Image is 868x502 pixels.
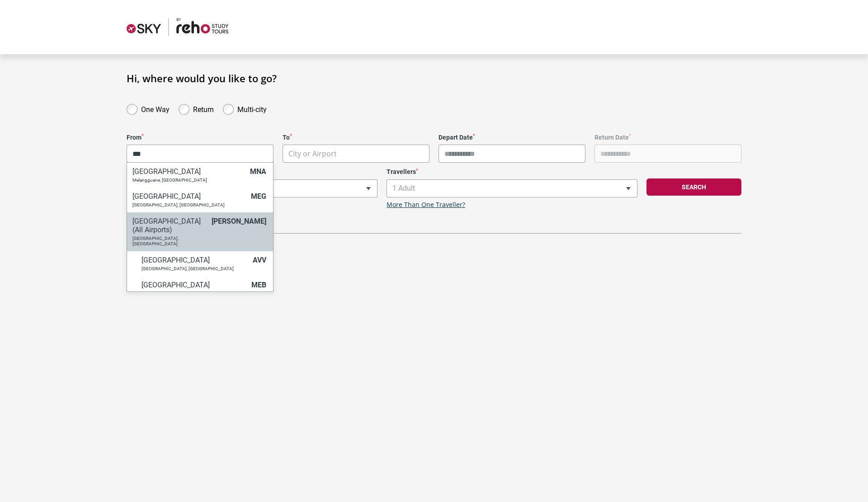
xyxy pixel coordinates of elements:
a: More Than One Traveller? [387,201,465,209]
p: [GEOGRAPHIC_DATA], [GEOGRAPHIC_DATA] [132,202,246,208]
label: One Way [141,103,170,114]
h1: Hi, where would you like to go? [127,72,741,84]
p: Melangguane, [GEOGRAPHIC_DATA] [132,178,245,183]
input: Search [127,145,273,163]
h6: [GEOGRAPHIC_DATA] [132,192,246,201]
span: City or Airport [127,145,274,163]
label: Return [193,103,214,114]
h6: [GEOGRAPHIC_DATA] [142,256,248,264]
span: MEB [251,281,266,289]
label: From [127,134,274,141]
p: [GEOGRAPHIC_DATA], [GEOGRAPHIC_DATA] [142,291,247,296]
span: MEG [251,192,266,201]
span: AVV [253,256,266,264]
h6: [GEOGRAPHIC_DATA] [132,167,245,176]
span: City or Airport [283,145,429,163]
label: Travellers [387,168,637,176]
label: Multi-city [237,103,267,114]
button: Search [646,178,741,196]
span: City or Airport [283,145,429,163]
h6: [GEOGRAPHIC_DATA] [142,281,247,289]
label: Depart Date [439,134,585,141]
label: To [283,134,429,141]
span: 1 Adult [387,180,637,197]
span: City or Airport [288,149,337,159]
h6: [GEOGRAPHIC_DATA] (All Airports) [132,217,207,234]
span: [PERSON_NAME] [212,217,266,225]
p: [GEOGRAPHIC_DATA], [GEOGRAPHIC_DATA] [132,236,207,247]
span: MNA [250,167,266,176]
p: [GEOGRAPHIC_DATA], [GEOGRAPHIC_DATA] [142,266,248,272]
span: 1 Adult [387,179,637,197]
